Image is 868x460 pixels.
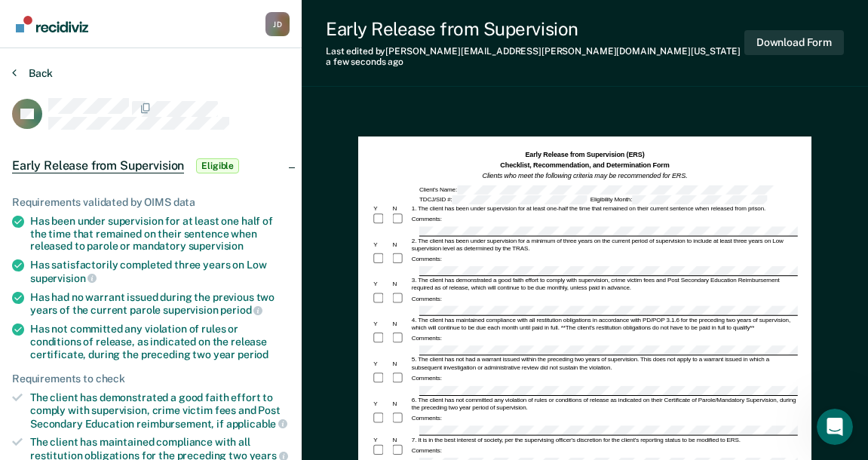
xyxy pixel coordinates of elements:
[372,360,391,367] div: Y
[410,277,798,292] div: 3. The client has demonstrated a good faith effort to comply with supervision, crime victim fees ...
[30,291,290,317] div: Has had no warrant issued during the previous two years of the current parole supervision
[265,12,290,36] button: Profile dropdown button
[410,446,443,454] div: Comments:
[483,171,688,179] em: Clients who meet the following criteria may be recommended for ERS.
[418,195,589,204] div: TDCJ/SID #:
[526,151,645,158] strong: Early Release from Supervision (ERS)
[16,16,88,32] img: Recidiviz
[30,391,290,430] div: The client has demonstrated a good faith effort to comply with supervision, crime victim fees and...
[372,204,391,212] div: Y
[220,304,262,316] span: period
[265,12,290,36] div: J D
[410,317,798,332] div: 4. The client has maintained compliance with all restitution obligations in accordance with PD/PO...
[410,396,798,411] div: 6. The client has not committed any violation of rules or conditions of release as indicated on t...
[372,320,391,328] div: Y
[500,161,669,168] strong: Checklist, Recommendation, and Determination Form
[372,241,391,248] div: Y
[372,400,391,407] div: Y
[30,215,290,253] div: Has been under supervision for at least one half of the time that remained on their sentence when...
[30,272,97,284] span: supervision
[326,46,744,68] div: Last edited by [PERSON_NAME][EMAIL_ADDRESS][PERSON_NAME][DOMAIN_NAME][US_STATE]
[391,281,410,288] div: N
[391,436,410,443] div: N
[391,360,410,367] div: N
[391,241,410,248] div: N
[238,348,268,360] span: period
[817,409,853,445] iframe: Intercom live chat
[410,436,798,443] div: 7. It is in the best interest of society, per the supervising officer's discretion for the client...
[391,320,410,328] div: N
[12,196,290,209] div: Requirements validated by OIMS data
[744,30,844,55] button: Download Form
[226,418,287,430] span: applicable
[410,335,443,342] div: Comments:
[410,295,443,302] div: Comments:
[12,158,184,173] span: Early Release from Supervision
[196,158,239,173] span: Eligible
[410,375,443,382] div: Comments:
[326,57,403,67] span: a few seconds ago
[391,400,410,407] div: N
[410,204,798,212] div: 1. The client has been under supervision for at least one-half the time that remained on their cu...
[189,240,244,252] span: supervision
[30,259,290,284] div: Has satisfactorily completed three years on Low
[410,255,443,262] div: Comments:
[589,195,769,204] div: Eligibility Month:
[410,216,443,223] div: Comments:
[391,204,410,212] div: N
[30,323,290,360] div: Has not committed any violation of rules or conditions of release, as indicated on the release ce...
[418,185,777,194] div: Client's Name:
[410,356,798,371] div: 5. The client has not had a warrant issued within the preceding two years of supervision. This do...
[410,237,798,252] div: 2. The client has been under supervision for a minimum of three years on the current period of su...
[12,373,290,385] div: Requirements to check
[12,66,53,80] button: Back
[372,281,391,288] div: Y
[372,436,391,443] div: Y
[410,415,443,422] div: Comments:
[326,18,744,40] div: Early Release from Supervision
